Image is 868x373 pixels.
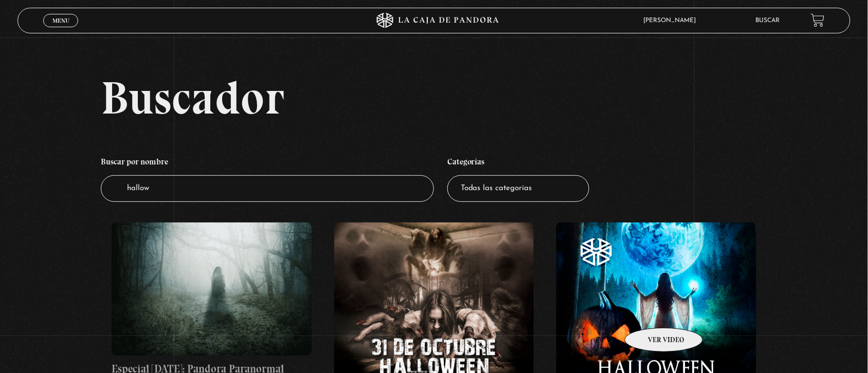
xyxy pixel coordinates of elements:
[639,17,707,24] span: [PERSON_NAME]
[49,26,73,33] span: Cerrar
[101,152,434,175] h4: Buscar por nombre
[447,152,589,175] h4: Categorías
[811,13,825,27] a: View your shopping cart
[52,17,69,24] span: Menu
[101,74,851,121] h2: Buscador
[756,17,780,24] a: Buscar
